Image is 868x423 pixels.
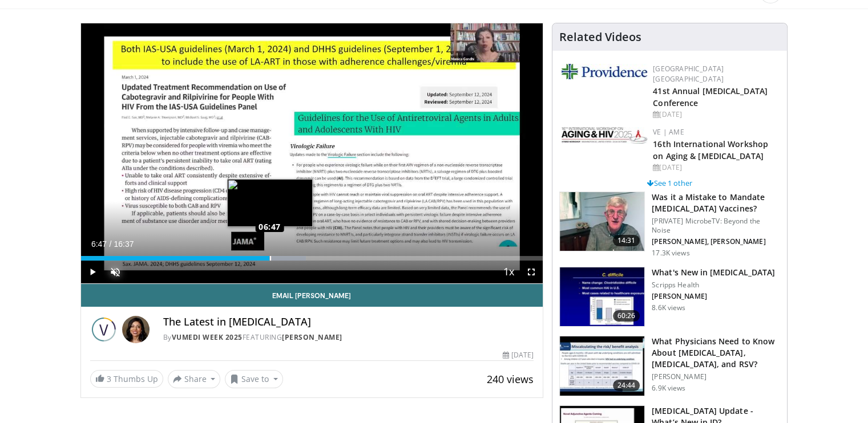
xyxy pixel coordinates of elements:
button: Share [168,370,221,388]
span: 24:44 [613,380,640,391]
span: 60:26 [613,310,640,322]
h4: Related Videos [559,30,641,44]
button: Playback Rate [497,261,520,283]
button: Fullscreen [520,261,543,283]
p: 17.3K views [652,249,689,258]
span: 6:47 [91,239,107,249]
a: Email [PERSON_NAME] [81,284,543,307]
a: Vumedi Week 2025 [172,332,243,342]
img: 9aead070-c8c9-47a8-a231-d8565ac8732e.png.150x105_q85_autocrop_double_scale_upscale_version-0.2.jpg [562,64,647,79]
p: [PERSON_NAME] [652,372,780,381]
img: image.jpeg [227,179,313,227]
div: By FEATURING [163,332,534,343]
button: Play [81,261,104,283]
img: Avatar [122,316,150,343]
p: 6.9K views [652,384,685,393]
h3: What Physicians Need to Know About [MEDICAL_DATA], [MEDICAL_DATA], and RSV? [652,336,780,370]
a: VE | AME [653,127,684,137]
span: 240 views [487,372,534,386]
a: [PERSON_NAME] [282,332,342,342]
a: See 1 other [647,178,692,188]
p: [PRIVATE] MicrobeTV: Beyond the Noise [652,217,780,235]
a: 60:26 What's New in [MEDICAL_DATA] Scripps Health [PERSON_NAME] 8.6K views [559,267,780,327]
button: Save to [225,370,283,388]
div: [DATE] [503,350,534,360]
div: Progress Bar [81,256,543,261]
img: Vumedi Week 2025 [90,316,118,343]
a: 14:31 Was it a Mistake to Mandate [MEDICAL_DATA] Vaccines? [PRIVATE] MicrobeTV: Beyond the Noise ... [559,192,780,258]
a: 41st Annual [MEDICAL_DATA] Conference [653,86,768,108]
div: [DATE] [653,109,778,120]
span: / [110,239,112,249]
h4: The Latest in [MEDICAL_DATA] [163,316,534,328]
h3: Was it a Mistake to Mandate [MEDICAL_DATA] Vaccines? [652,192,780,214]
img: bc2467d1-3f88-49dc-9c22-fa3546bada9e.png.150x105_q85_autocrop_double_scale_upscale_version-0.2.jpg [562,127,647,144]
video-js: Video Player [81,23,543,284]
img: 8828b190-63b7-4755-985f-be01b6c06460.150x105_q85_crop-smart_upscale.jpg [560,267,644,327]
a: [GEOGRAPHIC_DATA] [GEOGRAPHIC_DATA] [653,64,724,84]
img: f91047f4-3b1b-4007-8c78-6eacab5e8334.150x105_q85_crop-smart_upscale.jpg [560,192,644,251]
img: 91589b0f-a920-456c-982d-84c13c387289.150x105_q85_crop-smart_upscale.jpg [560,336,644,396]
button: Unmute [104,261,127,283]
a: 16th International Workshop on Aging & [MEDICAL_DATA] [653,139,768,161]
p: [PERSON_NAME] [652,292,775,301]
p: 8.6K views [652,303,685,312]
h3: What's New in [MEDICAL_DATA] [652,267,775,278]
span: 16:37 [114,239,134,249]
p: Scripps Health [652,280,775,290]
span: 14:31 [613,235,640,246]
div: [DATE] [653,162,778,173]
a: 24:44 What Physicians Need to Know About [MEDICAL_DATA], [MEDICAL_DATA], and RSV? [PERSON_NAME] 6... [559,336,780,396]
a: 3 Thumbs Up [90,370,163,388]
p: [PERSON_NAME], [PERSON_NAME] [652,237,780,246]
span: 3 [107,373,111,384]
